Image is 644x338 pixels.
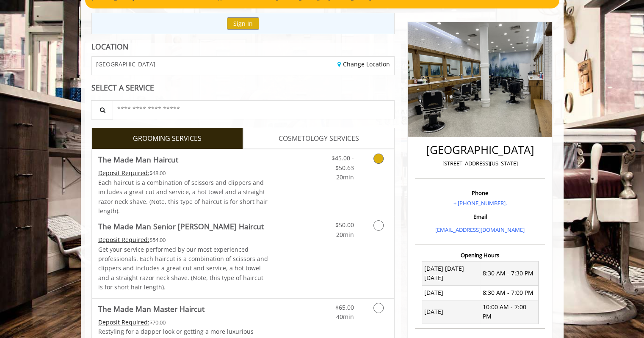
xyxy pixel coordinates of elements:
[98,318,268,327] div: $70.00
[98,318,149,326] span: This service needs some Advance to be paid before we block your appointment
[98,220,264,232] b: The Made Man Senior [PERSON_NAME] Haircut
[480,300,539,324] td: 10:00 AM - 7:00 PM
[98,303,205,315] b: The Made Man Master Haircut
[98,236,149,244] span: This service needs some Advance to be paid before we block your appointment
[480,286,539,300] td: 8:30 AM - 7:00 PM
[98,179,268,215] span: Each haircut is a combination of scissors and clippers and includes a great cut and service, a ho...
[98,168,268,178] div: $48.00
[98,154,178,165] b: The Made Man Haircut
[335,303,354,311] span: $65.00
[91,41,128,52] b: LOCATION
[336,173,354,181] span: 20min
[417,144,543,156] h2: [GEOGRAPHIC_DATA]
[417,190,543,196] h3: Phone
[133,133,202,144] span: GROOMING SERVICES
[98,169,149,177] span: This service needs some Advance to be paid before we block your appointment
[335,221,354,229] span: $50.00
[415,252,545,258] h3: Opening Hours
[331,154,354,171] span: $45.00 - $50.63
[422,300,480,324] td: [DATE]
[98,245,268,292] p: Get your service performed by our most experienced professionals. Each haircut is a combination o...
[98,235,268,245] div: $54.00
[417,159,543,168] p: [STREET_ADDRESS][US_STATE]
[279,133,359,144] span: COSMETOLOGY SERVICES
[337,60,390,68] a: Change Location
[227,17,259,30] button: Sign In
[422,286,480,300] td: [DATE]
[336,231,354,239] span: 20min
[435,226,525,234] a: [EMAIL_ADDRESS][DOMAIN_NAME]
[422,261,480,286] td: [DATE] [DATE] [DATE]
[91,100,113,119] button: Service Search
[96,61,155,67] span: [GEOGRAPHIC_DATA]
[480,261,539,286] td: 8:30 AM - 7:30 PM
[453,199,507,207] a: + [PHONE_NUMBER].
[91,84,395,92] div: SELECT A SERVICE
[417,214,543,220] h3: Email
[336,313,354,321] span: 40min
